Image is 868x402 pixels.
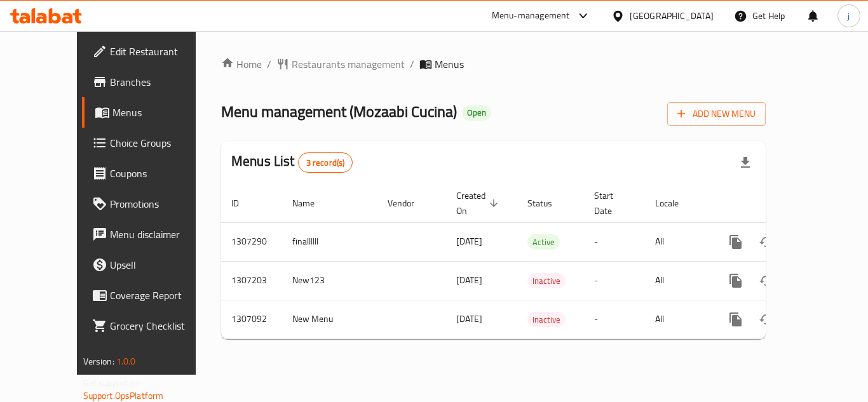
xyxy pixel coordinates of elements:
[110,288,212,303] span: Coverage Report
[710,184,853,223] th: Actions
[645,261,710,300] td: All
[527,312,566,327] span: Inactive
[848,9,850,23] span: j
[584,261,645,300] td: -
[282,261,377,300] td: New123
[456,188,502,218] span: Created On
[231,196,255,211] span: ID
[751,304,782,335] button: Change Status
[110,257,212,272] span: Upsell
[527,274,566,288] span: Inactive
[456,233,482,250] span: [DATE]
[292,196,331,211] span: Name
[282,222,377,261] td: finallllll
[221,261,282,300] td: 1307203
[221,57,262,72] a: Home
[721,304,751,335] button: more
[82,158,222,189] a: Coupons
[677,106,756,122] span: Add New Menu
[82,219,222,250] a: Menu disclaimer
[456,272,482,288] span: [DATE]
[645,300,710,338] td: All
[527,196,569,211] span: Status
[594,188,630,218] span: Start Date
[645,222,710,261] td: All
[721,227,751,257] button: more
[82,189,222,219] a: Promotions
[221,222,282,261] td: 1307290
[83,375,142,391] span: Get support on:
[82,36,222,67] a: Edit Restaurant
[751,227,782,257] button: Change Status
[82,128,222,158] a: Choice Groups
[221,300,282,338] td: 1307092
[655,196,695,211] span: Locale
[231,152,353,173] h2: Menus List
[721,265,751,296] button: more
[299,157,353,169] span: 3 record(s)
[492,8,570,23] div: Menu-management
[276,57,405,72] a: Restaurants management
[221,97,457,126] span: Menu management ( Mozaabi Cucina )
[667,102,766,126] button: Add New Menu
[584,222,645,261] td: -
[110,196,212,211] span: Promotions
[282,300,377,338] td: New Menu
[110,44,212,59] span: Edit Restaurant
[462,107,491,118] span: Open
[584,300,645,338] td: -
[83,353,114,370] span: Version:
[630,9,714,23] div: [GEOGRAPHIC_DATA]
[110,166,212,181] span: Coupons
[110,227,212,242] span: Menu disclaimer
[82,97,222,128] a: Menus
[116,353,136,370] span: 1.0.0
[751,265,782,296] button: Change Status
[388,196,431,211] span: Vendor
[410,57,414,72] li: /
[298,152,353,173] div: Total records count
[435,57,464,72] span: Menus
[82,67,222,97] a: Branches
[221,184,853,339] table: enhanced table
[82,311,222,341] a: Grocery Checklist
[267,57,271,72] li: /
[110,74,212,90] span: Branches
[462,105,491,121] div: Open
[527,235,560,250] span: Active
[110,135,212,151] span: Choice Groups
[730,147,761,178] div: Export file
[82,280,222,311] a: Coverage Report
[112,105,212,120] span: Menus
[456,311,482,327] span: [DATE]
[292,57,405,72] span: Restaurants management
[221,57,766,72] nav: breadcrumb
[82,250,222,280] a: Upsell
[110,318,212,333] span: Grocery Checklist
